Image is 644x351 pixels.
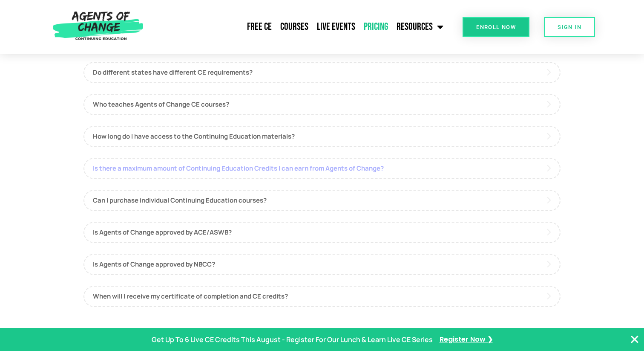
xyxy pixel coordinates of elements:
span: Enroll Now [476,24,516,30]
a: SIGN IN [544,17,595,37]
a: Who teaches Agents of Change CE courses? [83,94,561,115]
button: Close Banner [630,334,640,345]
a: Do different states have different CE requirements? [83,62,561,83]
a: Is Agents of Change approved by NBCC? [83,254,561,275]
nav: Menu [147,16,448,38]
a: Enroll Now [463,17,529,37]
a: Resources [392,16,448,38]
a: Can I purchase individual Continuing Education courses? [83,190,561,211]
a: Free CE [243,16,276,38]
p: Get Up To 6 Live CE Credits This August - Register For Our Lunch & Learn Live CE Series [152,334,433,346]
a: Live Events [313,16,359,38]
span: SIGN IN [558,24,581,30]
a: Is there a maximum amount of Continuing Education Credits I can earn from Agents of Change? [83,158,561,179]
a: When will I receive my certificate of completion and CE credits? [83,286,561,307]
a: Register Now ❯ [440,334,493,346]
a: How long do I have access to the Continuing Education materials? [83,126,561,147]
a: Pricing [359,16,392,38]
a: Courses [276,16,313,38]
a: Is Agents of Change approved by ACE/ASWB? [83,222,561,243]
